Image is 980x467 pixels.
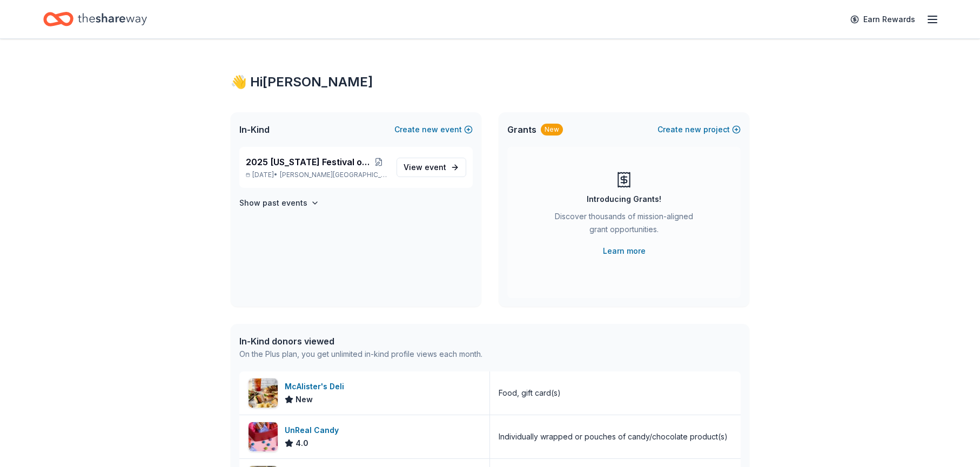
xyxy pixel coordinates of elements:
span: 2025 [US_STATE] Festival of Trees [246,155,370,168]
span: event [425,163,446,172]
span: Grants [507,123,536,136]
div: In-Kind donors viewed [239,335,482,348]
a: View event [397,158,466,177]
button: Createnewevent [394,123,473,136]
span: [PERSON_NAME][GEOGRAPHIC_DATA], [GEOGRAPHIC_DATA] [280,171,388,179]
span: 4.0 [296,437,308,450]
div: UnReal Candy [285,424,343,437]
a: Home [43,6,147,32]
div: Discover thousands of mission-aligned grant opportunities. [551,210,697,240]
div: Introducing Grants! [587,193,661,206]
div: New [541,124,563,136]
div: McAlister's Deli [285,380,348,393]
div: On the Plus plan, you get unlimited in-kind profile views each month. [239,348,482,361]
span: In-Kind [239,123,270,136]
div: 👋 Hi [PERSON_NAME] [231,73,749,91]
span: New [296,393,313,406]
div: Food, gift card(s) [499,387,561,400]
button: Createnewproject [657,123,741,136]
span: View [404,161,446,174]
span: new [685,123,701,136]
img: Image for McAlister's Deli [249,378,278,408]
a: Learn more [603,245,646,258]
div: Individually wrapped or pouches of candy/chocolate product(s) [499,430,728,443]
h4: Show past events [239,197,307,209]
span: new [422,123,438,136]
a: Earn Rewards [844,10,922,29]
button: Show past events [239,197,319,209]
img: Image for UnReal Candy [249,422,278,451]
p: [DATE] • [246,171,388,179]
